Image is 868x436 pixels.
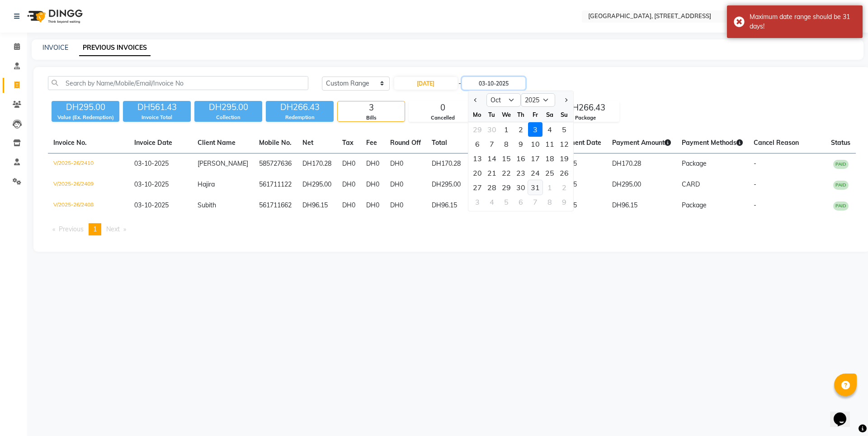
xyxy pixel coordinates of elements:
[361,174,385,195] td: DH0
[552,114,619,122] div: Package
[754,139,799,147] span: Cancel Reason
[462,77,525,90] input: End Date
[485,166,499,180] div: Tuesday, October 21, 2025
[831,139,850,147] span: Status
[542,195,557,209] div: 8
[514,151,528,166] div: Thursday, October 16, 2025
[557,195,571,209] div: 9
[470,107,485,122] div: Mo
[542,180,557,195] div: 1
[499,107,514,122] div: We
[682,201,707,209] span: Package
[254,174,297,195] td: 561711122
[472,93,480,107] button: Previous month
[485,195,499,209] div: 4
[485,151,499,166] div: 14
[528,166,542,180] div: Friday, October 24, 2025
[48,174,129,195] td: V/2025-26/2409
[485,180,499,195] div: 28
[499,151,514,166] div: Wednesday, October 15, 2025
[134,201,169,209] span: 03-10-2025
[259,139,292,147] span: Mobile No.
[79,40,151,56] a: PREVIOUS INVOICES
[542,166,557,180] div: Saturday, October 25, 2025
[342,139,354,147] span: Tax
[432,139,447,147] span: Total
[542,151,557,166] div: 18
[409,101,476,114] div: 0
[470,195,485,209] div: 3
[542,137,557,151] div: 11
[528,137,542,151] div: Friday, October 10, 2025
[557,137,571,151] div: Sunday, October 12, 2025
[754,180,756,188] span: -
[485,151,499,166] div: Tuesday, October 14, 2025
[198,159,248,168] span: [PERSON_NAME]
[48,76,308,90] input: Search by Name/Mobile/Email/Invoice No
[361,153,385,175] td: DH0
[528,151,542,166] div: 17
[485,107,499,122] div: Tu
[528,107,542,122] div: Fr
[514,122,528,137] div: Thursday, October 2, 2025
[514,195,528,209] div: 6
[682,139,743,147] span: Payment Methods
[470,137,485,151] div: 6
[485,166,499,180] div: 21
[254,153,297,175] td: 585727636
[470,151,485,166] div: Monday, October 13, 2025
[514,166,528,180] div: Thursday, October 23, 2025
[557,137,571,151] div: 12
[390,139,421,147] span: Round Off
[521,93,555,107] select: Select year
[542,151,557,166] div: Saturday, October 18, 2025
[470,122,485,137] div: 29
[385,153,426,175] td: DH0
[426,153,466,175] td: DH170.28
[830,400,859,427] iframe: chat widget
[485,137,499,151] div: 7
[528,166,542,180] div: 24
[485,122,499,137] div: Tuesday, September 30, 2025
[557,122,571,137] div: 5
[552,101,619,114] div: DH266.43
[426,174,466,195] td: DH295.00
[499,137,514,151] div: 8
[52,101,119,114] div: DH295.00
[366,139,377,147] span: Fee
[499,166,514,180] div: Wednesday, October 22, 2025
[470,151,485,166] div: 13
[134,180,169,188] span: 03-10-2025
[466,174,490,195] td: DH0
[528,195,542,209] div: Friday, November 7, 2025
[499,180,514,195] div: Wednesday, October 29, 2025
[542,180,557,195] div: Saturday, November 1, 2025
[194,101,262,114] div: DH295.00
[53,139,87,147] span: Invoice No.
[499,195,514,209] div: 5
[514,166,528,180] div: 23
[499,137,514,151] div: Wednesday, October 8, 2025
[612,139,671,147] span: Payment Amount
[607,153,676,175] td: DH170.28
[470,122,485,137] div: Monday, September 29, 2025
[302,139,313,147] span: Net
[485,122,499,137] div: 30
[499,122,514,137] div: 1
[48,153,129,175] td: V/2025-26/2410
[361,195,385,216] td: DH0
[394,77,458,90] input: Start Date
[682,180,700,188] span: CARD
[528,137,542,151] div: 10
[557,151,571,166] div: Sunday, October 19, 2025
[833,201,849,211] span: PAID
[123,114,191,121] div: Invoice Total
[134,159,169,168] span: 03-10-2025
[528,180,542,195] div: Friday, October 31, 2025
[266,114,334,121] div: Redemption
[385,195,426,216] td: DH0
[198,180,215,188] span: Hajira
[499,180,514,195] div: 29
[557,166,571,180] div: 26
[542,122,557,137] div: 4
